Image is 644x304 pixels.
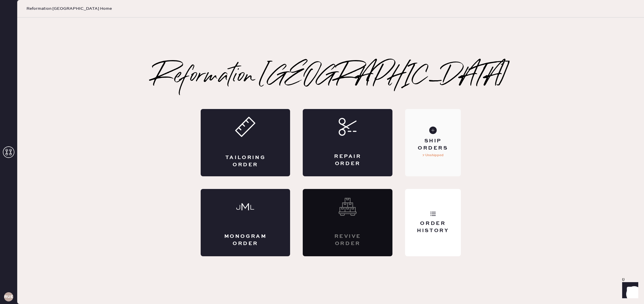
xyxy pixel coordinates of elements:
span: Reformation [GEOGRAPHIC_DATA] Home [26,6,112,12]
div: Tailoring Order [224,154,267,169]
div: Monogram Order [224,233,267,247]
div: Revive order [326,233,369,247]
h3: RUESA [4,295,13,299]
h2: Reformation [GEOGRAPHIC_DATA] [153,65,509,88]
div: Interested? Contact us at care@hemster.co [303,189,392,256]
div: Repair Order [326,153,369,167]
div: Ship Orders [410,137,456,152]
iframe: Front Chat [617,278,641,303]
p: 7 Unshipped [422,152,444,159]
div: Order History [410,220,456,234]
